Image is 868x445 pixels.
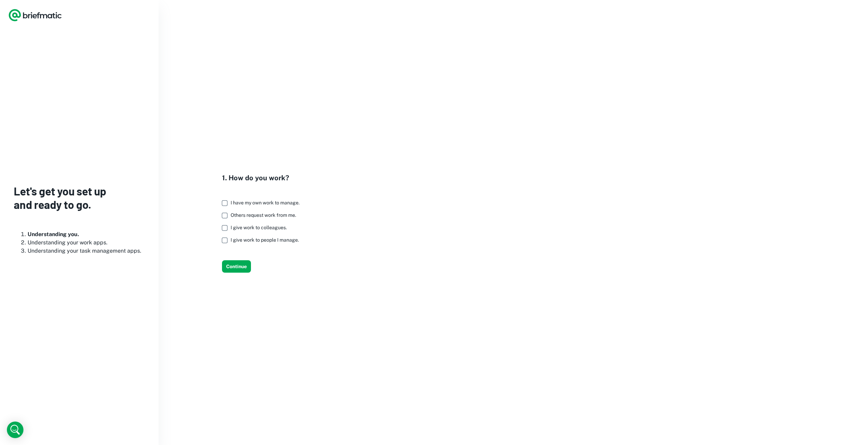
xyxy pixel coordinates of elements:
li: Understanding your work apps. [28,239,145,247]
span: I give work to people I manage. [231,237,299,243]
a: Logo [8,8,62,22]
span: Others request work from me. [231,212,296,218]
button: Continue [222,260,251,273]
span: I have my own work to manage. [231,200,300,205]
h3: Let's get you set up and ready to go. [14,184,145,211]
div: Open Intercom Messenger [7,422,23,438]
span: I give work to colleagues. [231,225,287,230]
b: Understanding you. [28,231,79,237]
li: Understanding your task management apps. [28,247,145,255]
h4: 1. How do you work? [222,173,305,183]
